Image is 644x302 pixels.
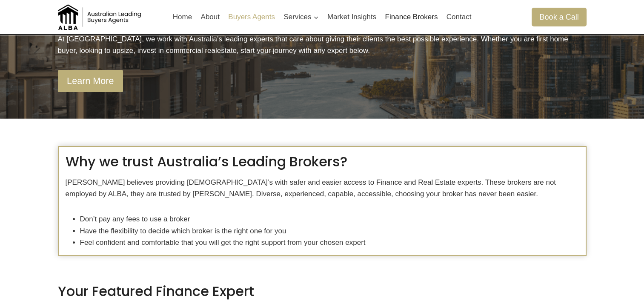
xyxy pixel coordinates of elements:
p: [PERSON_NAME] believes providing [DEMOGRAPHIC_DATA]’s with safer and easier access to Finance and... [66,177,579,200]
a: Market Insights [323,7,381,27]
img: Australian Leading Buyers Agents [58,4,143,30]
a: Learn More [58,70,123,92]
p: At [GEOGRAPHIC_DATA], we work with Australia’s leading experts that care about giving their clien... [58,33,587,56]
span: Learn More [67,74,114,89]
a: Contact [442,7,475,27]
a: About [196,7,224,27]
button: Child menu of Services [279,7,323,27]
a: Book a Call [532,8,586,26]
h2: Your Featured Finance Expert [58,283,587,299]
li: Don’t pay any fees to use a broker [80,213,579,225]
a: Buyers Agents [224,7,279,27]
a: Home [169,7,197,27]
nav: Primary Navigation [169,7,476,27]
li: Have the flexibility to decide which broker is the right one for you [80,225,579,237]
a: Finance Brokers [381,7,442,27]
li: Feel confident and comfortable that you will get the right support from your chosen expert [80,237,579,248]
h2: Why we trust Australia’s Leading Brokers? [66,154,579,170]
